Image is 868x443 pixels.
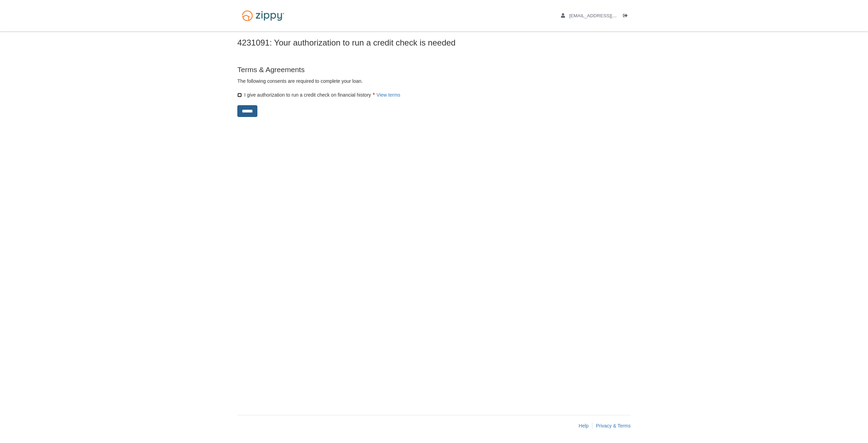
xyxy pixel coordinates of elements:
[237,7,289,24] img: Logo
[237,93,242,97] input: I give authorization to run a credit check on financial historyView terms
[623,13,631,20] a: Log out
[237,65,513,75] p: Terms & Agreements
[237,78,513,85] p: The following consents are required to complete your loan.
[561,13,648,20] a: edit profile
[237,91,400,98] label: I give authorization to run a credit check on financial history
[376,92,400,98] a: View terms
[596,423,631,429] a: Privacy & Terms
[579,423,589,429] a: Help
[569,13,648,18] span: tyler.walch76@gmail.com
[237,38,631,47] h1: 4231091: Your authorization to run a credit check is needed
